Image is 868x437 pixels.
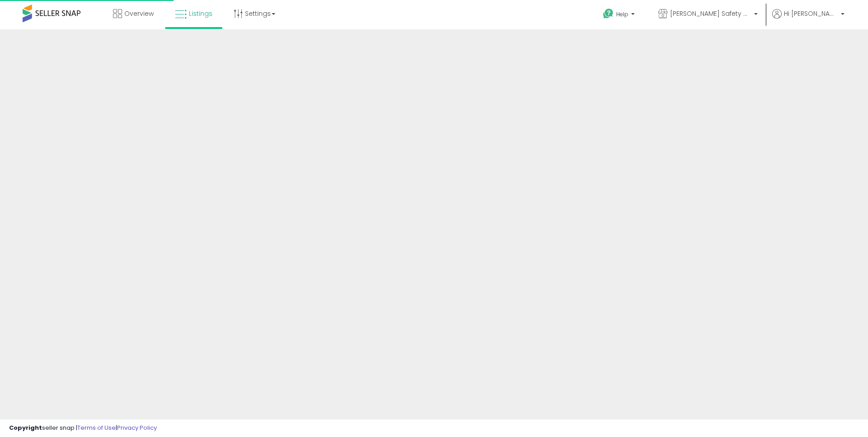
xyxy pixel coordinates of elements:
[670,9,751,18] span: [PERSON_NAME] Safety & Supply
[603,8,614,19] i: Get Help
[616,10,628,18] span: Help
[772,9,844,29] a: Hi [PERSON_NAME]
[596,1,644,29] a: Help
[124,9,154,18] span: Overview
[189,9,212,18] span: Listings
[784,9,838,18] span: Hi [PERSON_NAME]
